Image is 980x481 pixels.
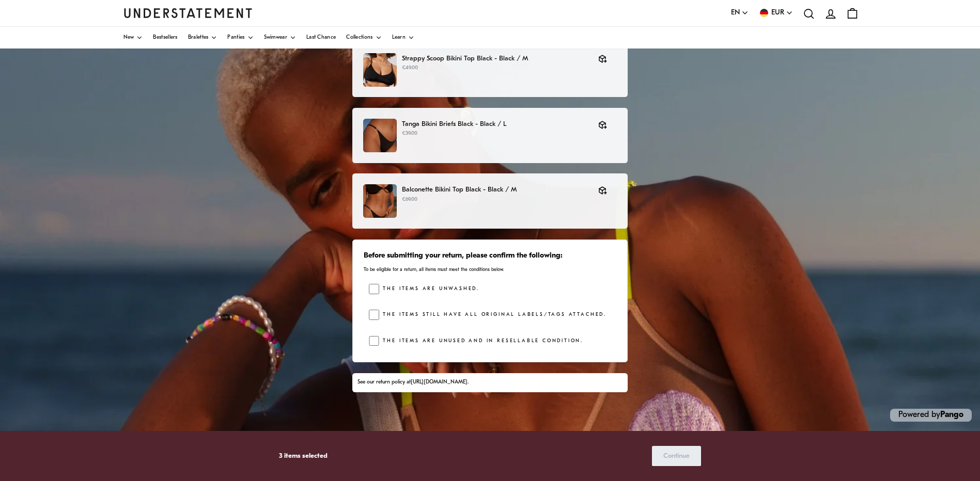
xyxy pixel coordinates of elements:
label: The items are unwashed. [379,284,479,294]
p: €49.00 [402,64,588,72]
p: Balconette Bikini Top Black - Black / M [402,184,588,195]
img: BLHS-BRA-110.jpg [363,53,397,87]
span: Learn [392,35,406,40]
span: Panties [227,35,244,40]
a: [URL][DOMAIN_NAME] [411,379,468,385]
a: Panties [227,27,253,49]
label: The items are unused and in resellable condition. [379,336,583,346]
p: To be eligible for a return, all items must meet the conditions below. [364,266,616,273]
img: 239_ae68eb78-a9e0-4251-bbf8-bdce56ffb7dc.jpg [363,184,397,218]
span: Collections [346,35,372,40]
img: 238_21958173-18f4-4576-a5a2-43b15612a443.jpg [363,119,397,152]
p: €69.00 [402,196,588,204]
span: Last Chance [306,35,336,40]
a: Swimwear [264,27,296,49]
a: Last Chance [306,27,336,49]
a: Bestsellers [153,27,177,49]
span: Swimwear [264,35,287,40]
button: EUR [759,7,793,19]
span: Bralettes [188,35,209,40]
a: Bralettes [188,27,217,49]
span: New [123,35,134,40]
p: Strappy Scoop Bikini Top Black - Black / M [402,53,588,64]
button: EN [731,7,749,19]
span: EN [731,7,740,19]
label: The items still have all original labels/tags attached. [379,310,606,320]
a: Pango [940,411,963,419]
a: New [123,27,143,49]
p: €39.00 [402,130,588,138]
div: See our return policy at . [357,378,622,387]
span: Bestsellers [153,35,177,40]
a: Learn [392,27,415,49]
a: Understatement Homepage [123,8,253,18]
p: Powered by [890,409,972,422]
p: Tanga Bikini Briefs Black - Black / L [402,119,588,130]
a: Collections [346,27,381,49]
span: EUR [771,7,784,19]
h3: Before submitting your return, please confirm the following: [364,251,616,261]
